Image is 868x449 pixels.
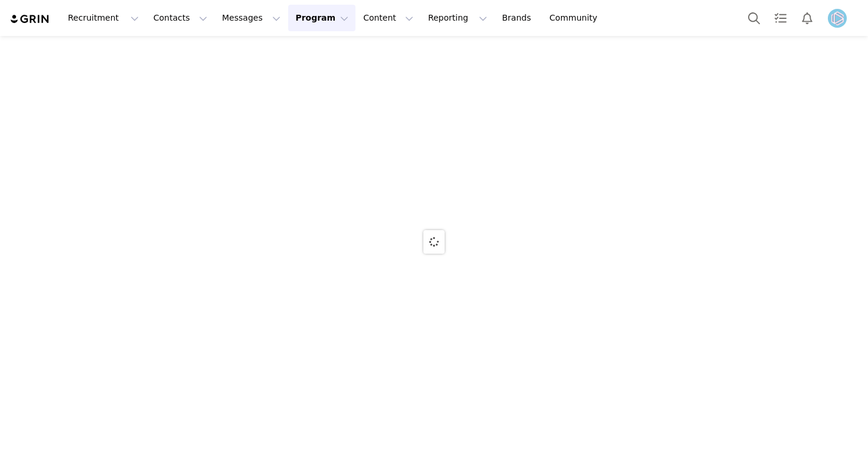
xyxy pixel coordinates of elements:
[9,14,51,25] img: grin logo
[543,5,610,31] a: Community
[288,5,355,31] button: Program
[421,5,494,31] button: Reporting
[741,5,767,31] button: Search
[821,9,859,28] button: Profile
[61,5,146,31] button: Recruitment
[146,5,214,31] button: Contacts
[828,9,847,28] img: d03a1a7a-aaaf-4b0a-83df-faef6ca5e800.png
[495,5,541,31] a: Brands
[215,5,288,31] button: Messages
[768,5,794,31] a: Tasks
[356,5,420,31] button: Content
[794,5,820,31] button: Notifications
